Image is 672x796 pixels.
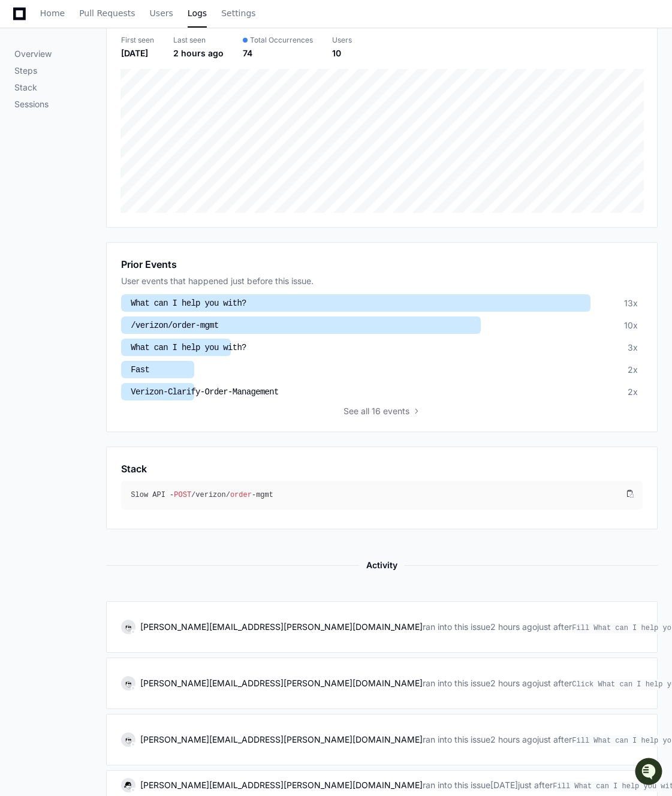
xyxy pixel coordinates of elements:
a: [PERSON_NAME][EMAIL_ADDRESS][PERSON_NAME][DOMAIN_NAME]ran into this issue2 hours agojust afterCli... [106,658,658,709]
div: Slow API - /verizon/ -mgmt [131,490,623,500]
span: Logs [188,10,207,17]
img: 2.svg [123,779,134,791]
p: Stack [14,82,106,94]
img: 1756235613930-3d25f9e4-fa56-45dd-b3ad-e072dfbd1548 [12,89,34,111]
span: Total Occurrences [250,35,313,45]
span: ran into this issue [423,677,490,689]
span: What can I help you with? [131,343,246,352]
div: 10x [624,319,638,331]
h1: Prior Events [121,257,177,272]
span: order [230,491,252,499]
div: User events that happened just before this issue. [121,275,643,287]
span: Verizon-Clarify-Order-Management [131,387,278,397]
div: 13x [624,297,638,309]
span: POST [174,491,191,499]
span: Activity [359,558,405,572]
p: Steps [14,65,106,77]
img: PlayerZero [12,12,36,36]
div: [DATE] [490,779,518,791]
span: Fast [131,365,149,375]
div: Welcome [12,48,218,67]
span: See [343,405,358,417]
button: Seeall 16 events [343,405,420,417]
div: 74 [243,47,313,59]
span: Settings [221,10,255,17]
div: 10 [332,47,352,59]
span: Home [40,10,65,17]
a: [PERSON_NAME][EMAIL_ADDRESS][PERSON_NAME][DOMAIN_NAME]ran into this issue2 hours agojust afterFil... [106,714,658,765]
span: Users [150,10,173,17]
span: /verizon/order-mgmt [131,321,218,330]
iframe: Open customer support [634,756,666,789]
span: ran into this issue [423,621,490,633]
div: 2 hours ago [490,734,537,746]
span: ran into this issue [423,779,490,791]
p: Overview [14,48,106,60]
div: 3x [628,342,638,354]
div: 2 hours ago [490,621,537,633]
img: 13.svg [123,621,134,632]
span: Pull Requests [79,10,135,17]
a: [PERSON_NAME][EMAIL_ADDRESS][PERSON_NAME][DOMAIN_NAME]ran into this issue2 hours agojust afterFil... [106,601,658,653]
span: all 16 events [361,405,409,417]
span: Pylon [119,126,145,135]
span: ran into this issue [423,734,490,746]
div: 2x [628,386,638,398]
span: What can I help you with? [131,298,246,308]
div: Start new chat [41,89,197,101]
div: 2x [628,364,638,376]
a: [PERSON_NAME][EMAIL_ADDRESS][PERSON_NAME][DOMAIN_NAME] [140,734,423,744]
a: [PERSON_NAME][EMAIL_ADDRESS][PERSON_NAME][DOMAIN_NAME] [140,780,423,790]
div: [DATE] [121,47,154,59]
div: 2 hours ago [173,47,224,59]
app-pz-page-link-header: Stack [121,462,643,476]
a: [PERSON_NAME][EMAIL_ADDRESS][PERSON_NAME][DOMAIN_NAME] [140,678,423,688]
img: 13.svg [123,677,134,689]
div: First seen [121,35,154,45]
h1: Stack [121,462,147,476]
div: Users [332,35,352,45]
div: Last seen [173,35,224,45]
p: Sessions [14,98,106,110]
button: Start new chat [204,93,218,107]
img: 13.svg [123,734,134,745]
a: [PERSON_NAME][EMAIL_ADDRESS][PERSON_NAME][DOMAIN_NAME] [140,622,423,632]
a: Powered byPylon [85,125,145,135]
div: 2 hours ago [490,677,537,689]
div: We're offline, but we'll be back soon! [41,101,174,111]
